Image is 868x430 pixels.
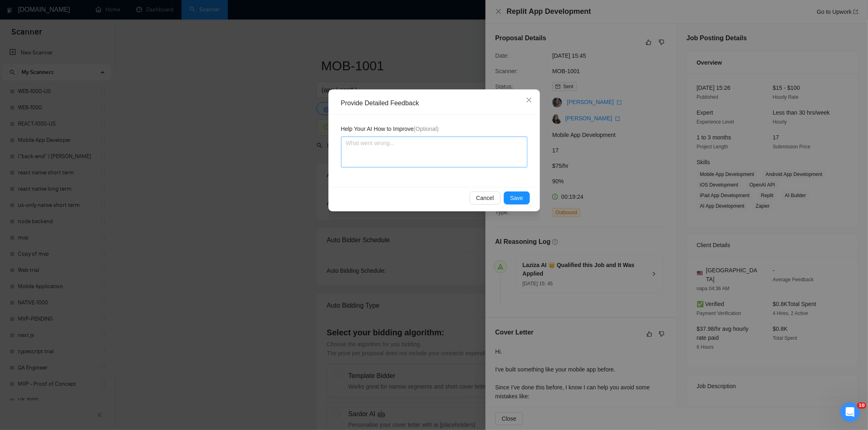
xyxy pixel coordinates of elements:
span: Cancel [476,193,494,202]
span: (Optional) [414,126,439,132]
div: Provide Detailed Feedback [341,99,533,108]
button: Cancel [470,191,501,204]
iframe: Intercom live chat [840,402,860,422]
button: Close [518,89,540,111]
button: Save [504,191,530,204]
span: close [526,97,532,103]
span: Help Your AI How to Improve [341,124,439,133]
span: 10 [857,402,866,409]
span: Save [510,193,523,202]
